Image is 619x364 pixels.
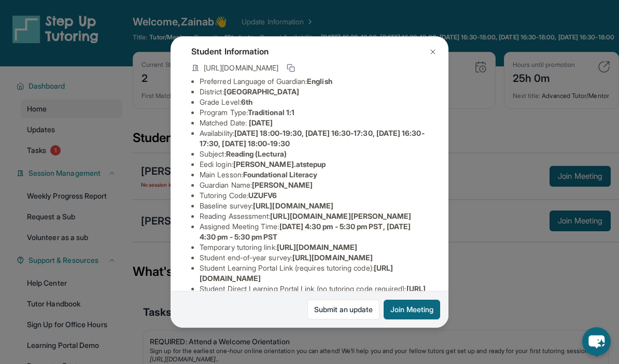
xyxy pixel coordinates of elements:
span: [URL][DOMAIN_NAME] [204,63,278,73]
li: Main Lesson : [200,170,428,180]
li: District: [200,87,428,97]
li: Program Type: [200,107,428,118]
li: Student Learning Portal Link (requires tutoring code) : [200,263,428,284]
li: Availability: [200,128,428,149]
button: Copy link [285,62,297,74]
li: Preferred Language of Guardian: [200,76,428,87]
li: Baseline survey : [200,201,428,211]
span: [URL][DOMAIN_NAME] [253,201,333,210]
span: [PERSON_NAME] [252,180,313,189]
button: chat-button [582,327,611,356]
button: Join Meeting [384,300,440,319]
span: [URL][DOMAIN_NAME] [292,253,373,262]
span: [GEOGRAPHIC_DATA] [224,87,299,96]
li: Grade Level: [200,97,428,107]
span: 6th [241,97,252,106]
span: [DATE] [249,118,273,127]
span: UZUFV6 [248,191,277,200]
li: Reading Assessment : [200,211,428,221]
li: Student end-of-year survey : [200,253,428,263]
h4: Student Information [191,45,428,58]
span: Foundational Literacy [243,170,317,179]
li: Assigned Meeting Time : [200,221,428,242]
span: English [307,77,332,86]
span: [DATE] 4:30 pm - 5:30 pm PST, [DATE] 4:30 pm - 5:30 pm PST [200,222,411,241]
li: Subject : [200,149,428,159]
span: [URL][DOMAIN_NAME] [277,243,357,251]
span: [PERSON_NAME].atstepup [233,160,326,169]
li: Guardian Name : [200,180,428,190]
a: Submit an update [307,300,379,319]
li: Matched Date: [200,118,428,128]
li: Student Direct Learning Portal Link (no tutoring code required) : [200,284,428,304]
span: Traditional 1:1 [248,108,294,117]
span: [DATE] 18:00-19:30, [DATE] 16:30-17:30, [DATE] 16:30-17:30, [DATE] 18:00-19:30 [200,129,425,148]
li: Tutoring Code : [200,190,428,201]
span: [URL][DOMAIN_NAME][PERSON_NAME] [270,212,411,220]
span: Reading (Lectura) [226,149,287,158]
img: Close Icon [429,48,437,56]
li: Eedi login : [200,159,428,170]
li: Temporary tutoring link : [200,242,428,253]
